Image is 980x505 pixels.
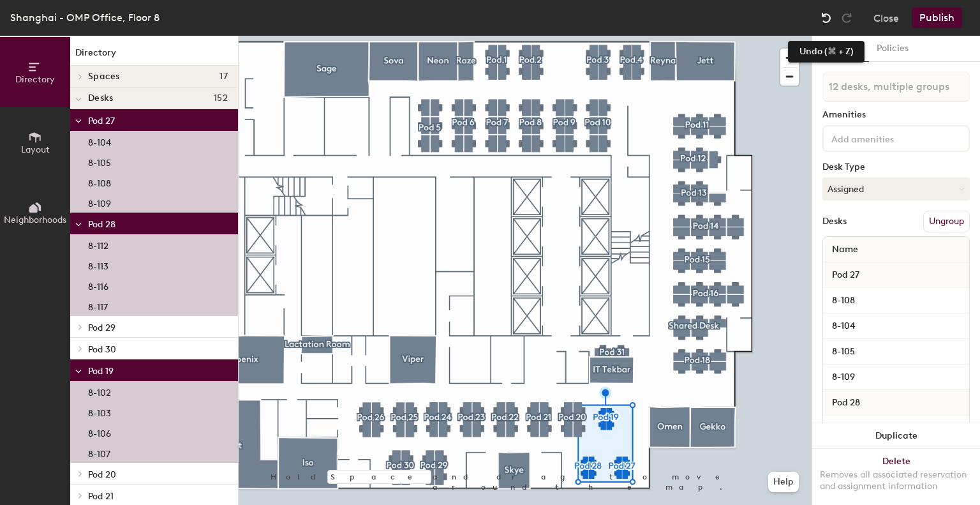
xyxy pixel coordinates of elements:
[15,74,55,85] span: Directory
[88,116,115,126] span: Pod 27
[826,317,967,335] input: Unnamed desk
[826,264,866,287] span: Pod 27
[820,469,972,492] div: Removes all associated reservation and assignment information
[826,343,967,361] input: Unnamed desk
[812,449,980,505] button: DeleteRemoves all associated reservation and assignment information
[88,93,113,103] span: Desks
[869,36,916,62] button: Policies
[88,257,108,272] p: 8-113
[88,219,115,230] span: Pod 28
[826,292,967,310] input: Unnamed desk
[88,154,111,169] p: 8-105
[826,419,967,437] input: Unnamed desk
[88,278,108,292] p: 8-116
[826,368,967,386] input: Unnamed desk
[826,391,866,414] span: Pod 28
[88,469,116,480] span: Pod 20
[88,384,111,398] p: 8-102
[88,322,115,333] span: Pod 29
[88,195,111,209] p: 8-109
[88,404,111,419] p: 8-103
[822,162,970,172] div: Desk Type
[88,491,114,502] span: Pod 21
[219,72,228,82] span: 17
[88,174,111,189] p: 8-108
[214,93,228,103] span: 152
[88,237,108,252] p: 8-112
[826,238,865,261] span: Name
[822,177,970,200] button: Assigned
[70,46,238,66] h1: Directory
[829,130,944,146] input: Add amenities
[88,133,111,148] p: 8-104
[88,445,110,460] p: 8-107
[824,36,869,62] button: Details
[21,144,50,155] span: Layout
[88,366,114,377] span: Pod 19
[822,216,847,227] div: Desks
[88,298,108,313] p: 8-117
[873,8,899,28] button: Close
[923,211,970,232] button: Ungroup
[88,72,120,82] span: Spaces
[912,8,962,28] button: Publish
[812,423,980,449] button: Duplicate
[88,344,116,355] span: Pod 30
[840,11,853,24] img: Redo
[820,11,833,24] img: Undo
[10,10,160,26] div: Shanghai - OMP Office, Floor 8
[4,215,66,225] span: Neighborhoods
[822,110,970,120] div: Amenities
[88,425,111,439] p: 8-106
[768,472,799,492] button: Help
